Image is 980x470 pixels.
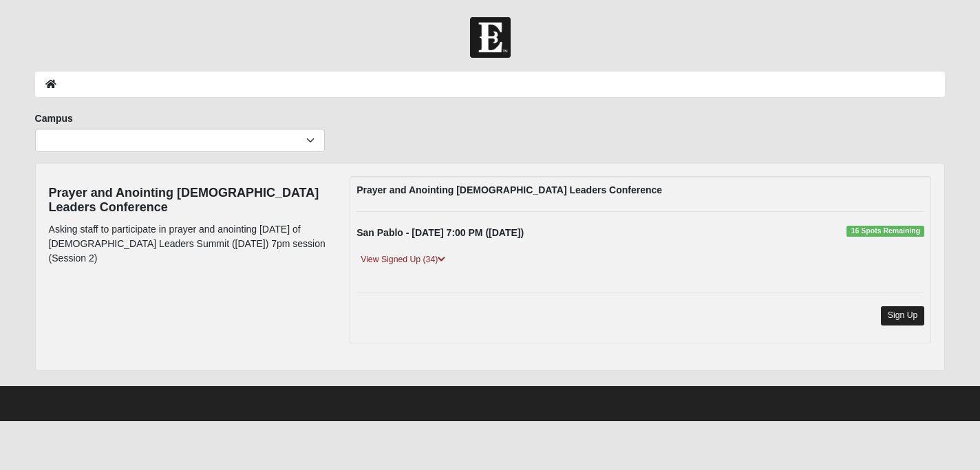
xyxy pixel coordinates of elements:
strong: San Pablo - [DATE] 7:00 PM ([DATE]) [356,227,524,238]
a: Sign Up [881,306,925,325]
a: View Signed Up (34) [356,253,449,267]
label: Campus [35,111,73,125]
span: 16 Spots Remaining [846,226,924,237]
strong: Prayer and Anointing [DEMOGRAPHIC_DATA] Leaders Conference [356,184,662,195]
p: Asking staff to participate in prayer and anointing [DATE] of [DEMOGRAPHIC_DATA] Leaders Summit (... [49,222,330,266]
h4: Prayer and Anointing [DEMOGRAPHIC_DATA] Leaders Conference [49,186,330,215]
img: Church of Eleven22 Logo [470,17,511,58]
